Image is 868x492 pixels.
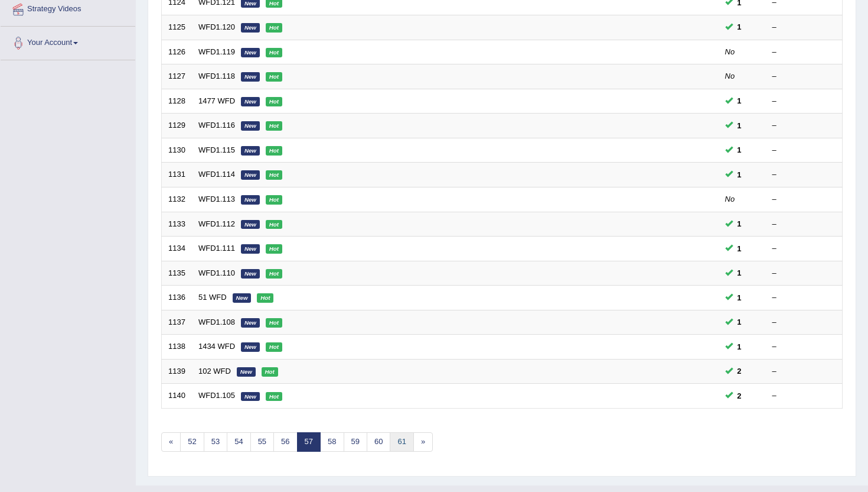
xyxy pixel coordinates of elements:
em: Hot [266,146,282,156]
div: – [772,390,836,402]
a: WFD1.119 [198,47,235,56]
a: WFD1.114 [198,170,235,179]
div: – [772,96,836,107]
a: WFD1.113 [198,195,235,203]
em: New [241,269,260,279]
td: 1137 [162,310,192,335]
a: WFD1.112 [198,219,235,228]
td: 1136 [162,286,192,310]
div: – [772,292,836,303]
span: You can still take this question [733,144,746,156]
span: You can still take this question [733,21,746,33]
em: New [241,220,260,229]
td: 1133 [162,212,192,237]
div: – [772,317,836,328]
a: 59 [344,432,367,452]
a: WFD1.108 [198,318,235,326]
em: No [725,47,735,56]
a: 52 [180,432,204,452]
em: Hot [266,97,282,106]
td: 1126 [162,40,192,64]
em: New [241,48,260,57]
div: – [772,120,836,131]
a: 51 WFD [198,293,227,302]
em: New [241,244,260,254]
em: Hot [266,72,282,82]
a: Your Account [1,27,135,56]
em: New [241,318,260,328]
em: Hot [266,121,282,131]
em: Hot [266,342,282,352]
td: 1138 [162,335,192,360]
div: – [772,145,836,156]
em: Hot [266,318,282,328]
div: – [772,341,836,352]
em: New [241,23,260,33]
em: Hot [266,170,282,180]
em: New [237,367,256,377]
td: 1135 [162,261,192,286]
em: New [241,121,260,131]
td: 1127 [162,64,192,89]
em: Hot [266,48,282,57]
span: You can still take this question [733,390,746,402]
span: You can still take this question [733,169,746,181]
em: No [725,195,735,203]
td: 1130 [162,138,192,163]
a: 54 [227,432,250,452]
div: – [772,243,836,254]
em: Hot [266,269,282,279]
em: New [233,293,252,303]
div: – [772,366,836,377]
td: 1131 [162,163,192,187]
a: 53 [204,432,227,452]
span: You can still take this question [733,218,746,230]
a: 61 [390,432,413,452]
em: Hot [266,244,282,254]
em: New [241,195,260,205]
div: – [772,194,836,205]
span: You can still take this question [733,95,746,107]
em: Hot [266,392,282,402]
a: 55 [250,432,274,452]
a: WFD1.111 [198,244,235,253]
span: You can still take this question [733,316,746,328]
td: 1139 [162,359,192,384]
td: 1128 [162,89,192,114]
em: Hot [266,23,282,33]
span: You can still take this question [733,267,746,279]
a: WFD1.120 [198,22,235,31]
a: WFD1.116 [198,121,235,130]
div: – [772,22,836,33]
div: – [772,47,836,58]
td: 1125 [162,15,192,40]
td: 1134 [162,237,192,261]
div: – [772,219,836,230]
em: New [241,97,260,106]
td: 1129 [162,114,192,138]
td: 1132 [162,187,192,212]
a: 56 [273,432,297,452]
em: New [241,392,260,402]
a: WFD1.118 [198,72,235,80]
td: 1140 [162,384,192,409]
em: Hot [257,293,273,303]
a: 1434 WFD [198,342,235,351]
em: Hot [266,195,282,205]
em: New [241,146,260,156]
div: – [772,268,836,279]
span: You can still take this question [733,341,746,353]
a: » [413,432,433,452]
a: 1477 WFD [198,96,235,105]
span: You can still take this question [733,292,746,304]
em: No [725,72,735,80]
a: WFD1.115 [198,145,235,154]
a: WFD1.110 [198,268,235,277]
a: 58 [320,432,344,452]
div: – [772,169,836,180]
a: 57 [297,432,321,452]
span: You can still take this question [733,365,746,377]
em: New [241,342,260,352]
em: New [241,72,260,82]
a: « [161,432,181,452]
